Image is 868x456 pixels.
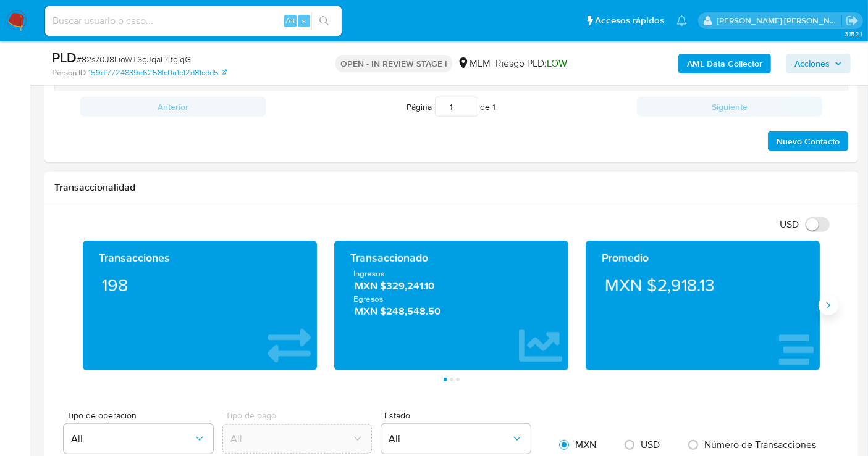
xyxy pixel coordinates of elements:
span: Acciones [794,54,830,73]
div: MLM [457,57,491,70]
input: Buscar usuario o caso... [45,13,342,29]
button: search-icon [311,12,337,30]
span: Página de [407,97,496,117]
span: 1 [493,101,496,113]
p: nancy.sanchezgarcia@mercadolibre.com.mx [717,15,842,27]
span: 3.152.1 [845,29,862,39]
a: Salir [846,14,859,27]
b: Person ID [52,67,86,78]
h1: Transaccionalidad [54,181,848,194]
span: LOW [547,56,567,70]
a: Notificaciones [676,15,687,26]
p: OPEN - IN REVIEW STAGE I [335,55,452,72]
span: Accesos rápidos [595,14,664,27]
span: s [302,15,306,27]
button: Siguiente [637,97,822,117]
button: Anterior [80,97,266,117]
span: Riesgo PLD: [495,57,567,70]
button: Acciones [786,54,851,73]
span: # 82s70J8LioWTSgJqaF4fgjqG [77,53,191,65]
a: 159df7724839e6258fc0a1c12d81cdd5 [88,67,227,78]
b: PLD [52,48,77,67]
button: AML Data Collector [678,54,771,73]
span: Alt [285,15,295,27]
b: AML Data Collector [687,54,762,73]
button: Nuevo Contacto [768,131,848,151]
span: Nuevo Contacto [777,133,840,150]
